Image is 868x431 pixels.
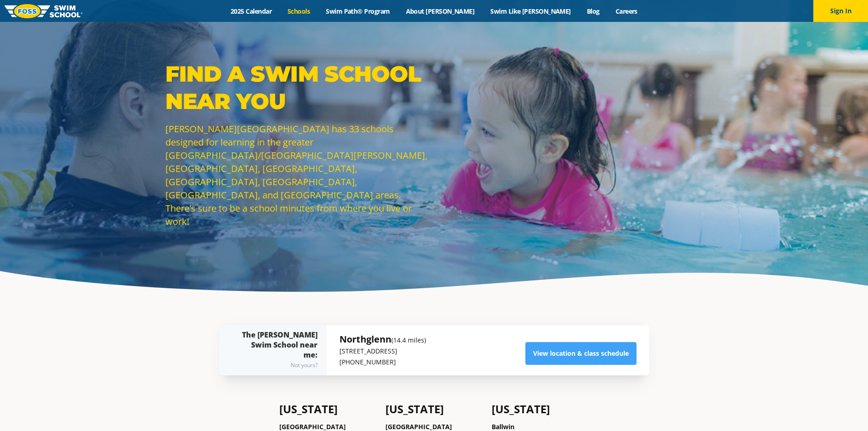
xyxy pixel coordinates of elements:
h4: [US_STATE] [385,403,483,415]
a: 2025 Calendar [223,7,280,16]
div: The [PERSON_NAME] Swim School near me: [237,330,318,371]
small: (14.4 miles) [391,336,426,344]
a: Blog [579,7,607,16]
a: Schools [280,7,318,16]
a: Swim Path® Program [318,7,398,16]
a: [GEOGRAPHIC_DATA] [385,422,452,431]
div: Not yours? [237,360,318,371]
p: [PHONE_NUMBER] [339,357,426,368]
img: FOSS Swim School Logo [5,4,82,18]
a: [GEOGRAPHIC_DATA] [279,422,346,431]
p: [STREET_ADDRESS] [339,346,426,357]
h5: Northglenn [339,333,426,346]
a: View location & class schedule [525,342,637,365]
h4: [US_STATE] [279,403,376,415]
a: Swim Like [PERSON_NAME] [483,7,579,16]
p: [PERSON_NAME][GEOGRAPHIC_DATA] has 33 schools designed for learning in the greater [GEOGRAPHIC_DA... [165,122,430,228]
h4: [US_STATE] [492,403,589,415]
p: Find a Swim School Near You [165,60,430,115]
a: About [PERSON_NAME] [398,7,483,16]
a: Ballwin [492,422,514,431]
a: Careers [607,7,645,16]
